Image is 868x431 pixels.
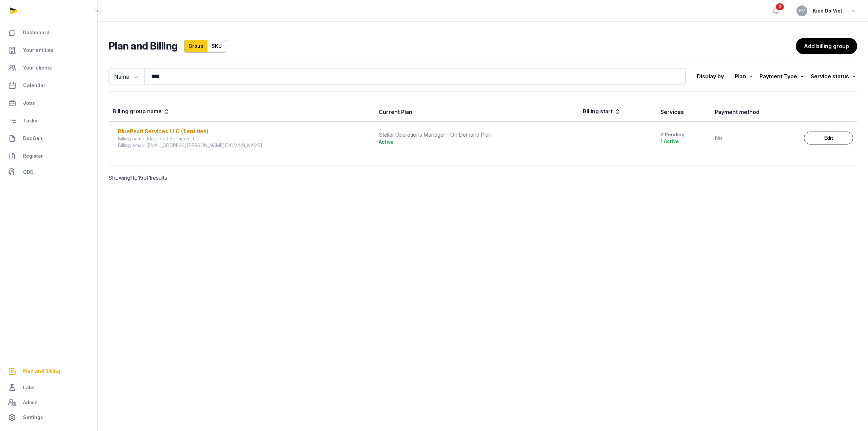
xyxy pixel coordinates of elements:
[23,398,38,407] span: Admin
[118,142,371,149] div: Billing email: [EMAIL_ADDRESS][PERSON_NAME][DOMAIN_NAME]
[796,38,857,54] a: Add billing group
[118,135,371,142] div: Billing name: BluePearl Services LLC
[23,384,35,392] span: Labs
[715,108,759,116] div: Payment method
[5,148,92,164] a: Register
[23,168,34,176] span: CDD
[23,134,42,142] span: DocGen
[379,108,412,116] div: Current Plan
[138,174,143,181] span: 15
[5,130,92,146] a: DocGen
[23,413,43,422] span: Settings
[5,60,92,76] a: Your clients
[697,71,724,82] p: Display by
[23,152,43,160] span: Register
[113,107,170,117] div: Billing group name
[23,99,35,107] span: Jobs
[5,165,92,179] a: CDD
[776,3,784,10] span: 2
[5,363,92,379] a: Plan and Billing
[796,5,807,16] button: KV
[5,396,92,409] a: Admin
[660,131,707,138] div: 2 Pending
[5,95,92,111] a: Jobs
[813,7,842,15] span: Kien Do Viet
[23,64,52,72] span: Your clients
[149,174,151,181] span: 1
[583,107,621,117] div: Billing start
[130,174,133,181] span: 1
[23,46,54,54] span: Your entities
[5,409,92,426] a: Settings
[184,40,208,53] a: Group
[5,113,92,129] a: Tasks
[23,117,37,125] span: Tasks
[23,367,60,375] span: Plan and Billing
[23,81,45,90] span: Calendar
[660,108,684,116] div: Services
[108,165,288,190] p: Showing to of results
[379,131,575,139] div: Stellar Operations Manager - On Demand Plan
[759,72,805,81] div: Payment Type
[108,68,144,84] button: Name
[108,40,177,53] h2: Plan and Billing
[23,28,50,37] span: Dashboard
[660,138,707,145] div: 1 Active
[715,134,796,142] div: No
[208,40,226,53] a: SKU
[5,379,92,396] a: Labs
[5,77,92,94] a: Calendar
[5,42,92,58] a: Your entities
[5,24,92,41] a: Dashboard
[735,72,754,81] div: Plan
[804,132,853,144] a: Edit
[379,139,575,145] div: Active
[799,9,805,13] span: KV
[811,72,857,81] div: Service status
[118,127,371,135] div: BluePearl Services LLC (1 entities)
